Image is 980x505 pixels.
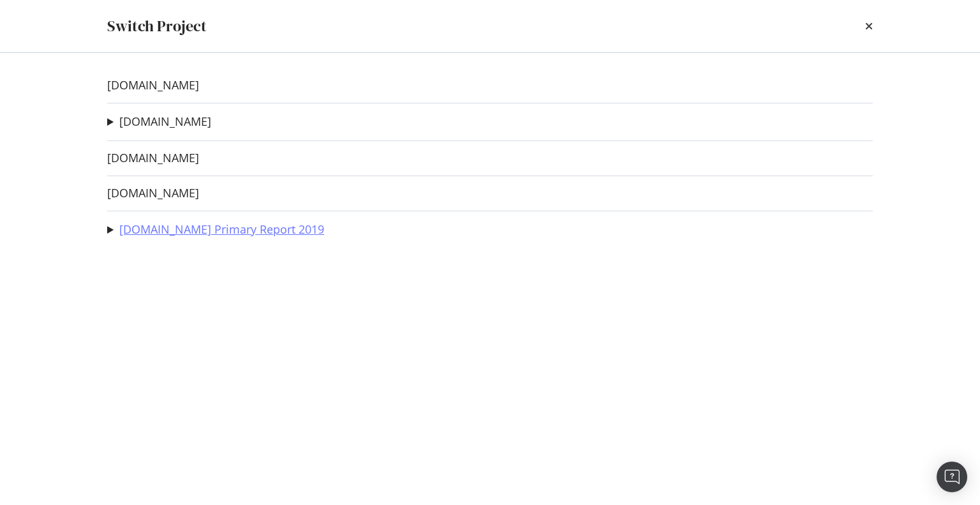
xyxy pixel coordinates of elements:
[119,115,211,128] a: [DOMAIN_NAME]
[937,462,967,492] div: Open Intercom Messenger
[865,15,873,37] div: times
[107,114,211,130] summary: [DOMAIN_NAME]
[107,222,324,238] summary: [DOMAIN_NAME] Primary Report 2019
[107,79,199,92] a: [DOMAIN_NAME]
[107,15,207,37] div: Switch Project
[107,151,199,165] a: [DOMAIN_NAME]
[119,223,324,236] a: [DOMAIN_NAME] Primary Report 2019
[107,186,199,200] a: [DOMAIN_NAME]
